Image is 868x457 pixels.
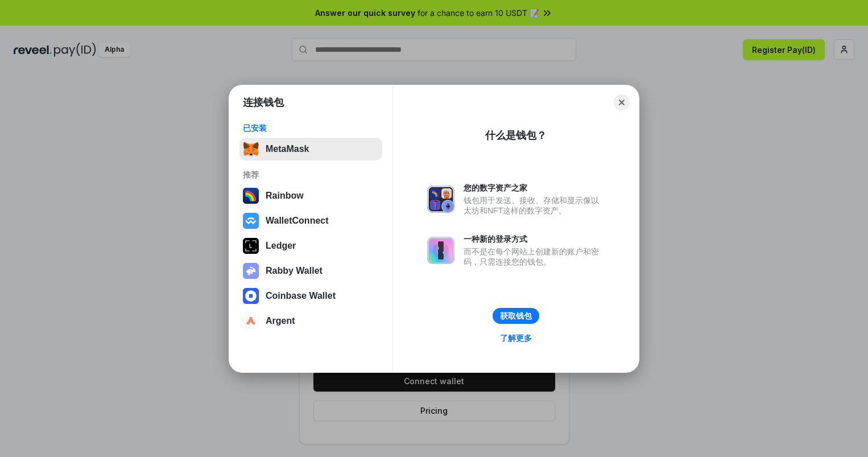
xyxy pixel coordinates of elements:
img: svg+xml,%3Csvg%20xmlns%3D%22http%3A%2F%2Fwww.w3.org%2F2000%2Fsvg%22%20width%3D%2228%22%20height%3... [243,238,259,254]
img: svg+xml,%3Csvg%20xmlns%3D%22http%3A%2F%2Fwww.w3.org%2F2000%2Fsvg%22%20fill%3D%22none%22%20viewBox... [427,237,454,264]
img: svg+xml,%3Csvg%20width%3D%2228%22%20height%3D%2228%22%20viewBox%3D%220%200%2028%2028%22%20fill%3D... [243,288,259,304]
div: 了解更多 [500,333,532,343]
h1: 连接钱包 [243,96,284,109]
button: Argent [239,310,382,332]
a: 了解更多 [493,331,539,345]
div: WalletConnect [266,216,329,226]
div: 钱包用于发送、接收、存储和显示像以太坊和NFT这样的数字资产。 [464,195,605,216]
div: 而不是在每个网站上创建新的账户和密码，只需连接您的钱包。 [464,246,605,267]
img: svg+xml,%3Csvg%20xmlns%3D%22http%3A%2F%2Fwww.w3.org%2F2000%2Fsvg%22%20fill%3D%22none%22%20viewBox... [243,263,259,279]
div: Rabby Wallet [266,266,323,276]
div: 获取钱包 [500,311,532,321]
img: svg+xml,%3Csvg%20width%3D%2228%22%20height%3D%2228%22%20viewBox%3D%220%200%2028%2028%22%20fill%3D... [243,313,259,329]
button: 获取钱包 [493,308,539,324]
div: 一种新的登录方式 [464,234,605,244]
div: 什么是钱包？ [485,129,547,142]
img: svg+xml,%3Csvg%20width%3D%2228%22%20height%3D%2228%22%20viewBox%3D%220%200%2028%2028%22%20fill%3D... [243,213,259,229]
button: WalletConnect [239,209,382,232]
div: Argent [266,316,295,326]
div: 您的数字资产之家 [464,183,605,193]
img: svg+xml,%3Csvg%20fill%3D%22none%22%20height%3D%2233%22%20viewBox%3D%220%200%2035%2033%22%20width%... [243,141,259,157]
div: 已安装 [243,123,379,133]
button: Coinbase Wallet [239,285,382,307]
img: svg+xml,%3Csvg%20xmlns%3D%22http%3A%2F%2Fwww.w3.org%2F2000%2Fsvg%22%20fill%3D%22none%22%20viewBox... [427,186,454,213]
img: svg+xml,%3Csvg%20width%3D%22120%22%20height%3D%22120%22%20viewBox%3D%220%200%20120%20120%22%20fil... [243,188,259,204]
div: Rainbow [266,191,304,201]
button: Ledger [239,234,382,257]
div: Ledger [266,241,296,251]
div: MetaMask [266,144,309,154]
button: Close [614,94,630,110]
button: Rabby Wallet [239,260,382,282]
div: 推荐 [243,170,379,180]
button: Rainbow [239,184,382,207]
div: Coinbase Wallet [266,291,336,301]
button: MetaMask [239,138,382,160]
